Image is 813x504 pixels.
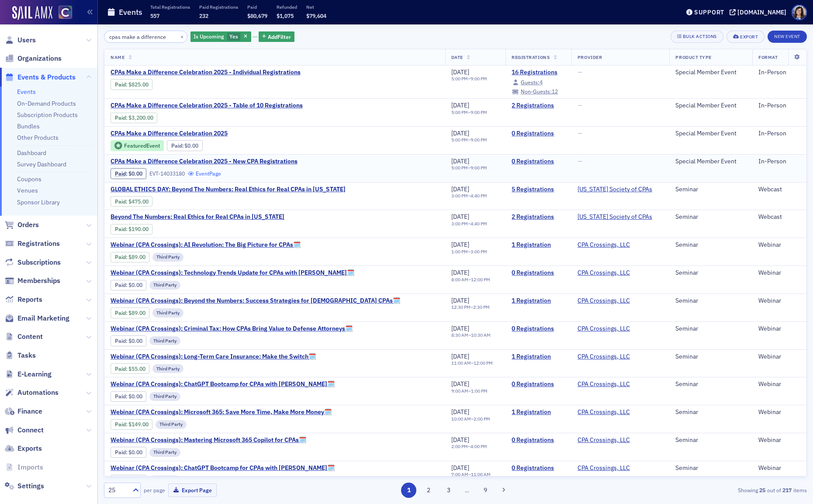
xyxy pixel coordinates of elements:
a: Memberships [5,276,60,286]
a: EventPage [188,170,221,177]
span: $0.00 [184,142,198,149]
a: 0 Registrations [512,464,565,472]
div: Special Member Event [675,130,746,138]
button: 3 [441,483,456,498]
a: Coupons [17,175,42,183]
span: — [578,129,582,137]
div: Special Member Event [675,69,746,76]
span: — [578,101,582,109]
div: Featured Event [124,143,160,148]
span: : [115,226,128,232]
span: Product Type [675,54,711,60]
span: Subscriptions [17,258,61,267]
div: Paid: 6 - $320000 [111,113,157,123]
div: Bulk Actions [683,34,717,39]
div: Paid: 25 - $82500 [111,79,152,90]
span: Name [111,54,125,60]
time: 5:00 PM [451,76,468,82]
a: Paid [115,449,126,456]
div: Third Party [149,281,180,290]
span: Memberships [17,276,60,286]
time: 3:00 PM [451,193,468,199]
a: CPA Crossings, LLC [578,408,630,416]
a: [US_STATE] Society of CPAs [578,186,652,193]
div: In-Person [758,130,800,138]
a: Paid [115,226,126,232]
span: $825.00 [128,81,149,88]
span: CPA Crossings, LLC [578,408,633,416]
span: Is Upcoming [194,33,224,40]
a: Other Products [17,134,59,142]
span: $55.00 [128,366,145,372]
a: 1 Registration [512,297,565,305]
div: Seminar [675,186,746,193]
span: Content [17,332,43,342]
div: – [451,221,487,227]
a: On-Demand Products [17,100,76,107]
div: In-Person [758,102,800,110]
span: CPAs Make a Difference Celebration 2025 - Table of 10 Registrations [111,102,303,110]
span: CPA Crossings, LLC [578,380,633,388]
span: : [115,282,128,288]
div: Paid: 1 - $5500 [111,363,149,374]
a: CPA Crossings, LLC [578,325,630,333]
a: Webinar (CPA Crossings): Technology Trends Update for CPAs with [PERSON_NAME]🗓️ [111,269,354,277]
div: Webcast [758,213,800,221]
a: 1 Registration [512,353,565,361]
div: Paid: 2 - $8900 [111,252,149,262]
a: Paid [115,393,126,400]
a: CPA Crossings, LLC [578,436,630,444]
button: Export Page [168,483,217,497]
span: Users [17,35,36,45]
div: Paid: 0 - $0 [167,140,203,151]
span: Colorado Society of CPAs [578,186,652,193]
span: CPAs Make a Difference Celebration 2025 - Individual Registrations [111,69,301,76]
span: CPA Crossings, LLC [578,325,633,333]
span: $3,200.00 [128,114,153,121]
a: Automations [5,388,59,397]
span: Webinar (CPA Crossings): Microsoft 365: Save More Time, Make More Money🗓️ [111,408,332,416]
div: – [451,137,487,143]
span: [DATE] [451,101,469,109]
span: [DATE] [451,408,469,416]
span: $0.00 [128,393,142,400]
div: – [451,110,487,115]
button: × [178,32,186,40]
a: Paid [115,421,126,428]
div: Webinar [758,408,800,416]
span: : [115,114,128,121]
div: Seminar [675,297,746,305]
a: Imports [5,463,43,472]
a: CPAs Make a Difference Celebration 2025 [111,130,277,138]
a: Bundles [17,122,40,130]
div: Webcast [758,186,800,193]
a: 0 Registrations [512,269,565,277]
div: Paid: 1 - $0 [111,391,146,402]
a: Events & Products [5,72,76,82]
div: Webinar [758,297,800,305]
span: [DATE] [451,241,469,249]
a: Paid [115,254,126,260]
time: 9:00 PM [471,137,487,143]
a: Registrations [5,239,60,249]
time: 11:00 AM [451,360,471,366]
span: Webinar (CPA Crossings): AI Revolution: The Big Picture for CPAs🗓️ [111,241,301,249]
span: : [115,393,128,400]
span: Webinar (CPA Crossings): ChatGPT Bootcamp for CPAs with John Higgins🗓️ [111,380,335,388]
a: Organizations [5,54,62,63]
a: Dashboard [17,149,46,157]
a: Guests:4 [512,80,543,85]
span: $0.00 [128,338,142,344]
button: Export [727,31,765,43]
span: Finance [17,407,42,416]
time: 8:00 AM [451,276,468,283]
div: Paid: 1 - $0 [111,168,146,179]
span: $0.00 [128,282,142,288]
a: Subscriptions [5,258,61,267]
span: Orders [17,220,39,230]
div: Third Party [152,364,183,373]
span: : [115,170,128,177]
span: $80,679 [247,12,267,19]
a: Finance [5,407,42,416]
a: 0 Registrations [512,436,565,444]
